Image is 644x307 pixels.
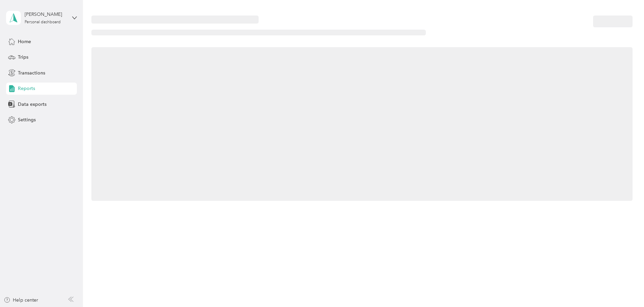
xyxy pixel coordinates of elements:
span: Trips [18,54,28,61]
span: Home [18,38,31,45]
div: Personal dashboard [25,20,61,24]
span: Transactions [18,69,45,76]
span: Settings [18,116,36,123]
iframe: Everlance-gr Chat Button Frame [606,269,644,307]
div: [PERSON_NAME] [25,11,67,18]
button: Help center [4,297,38,304]
span: Reports [18,85,35,92]
span: Data exports [18,101,47,108]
